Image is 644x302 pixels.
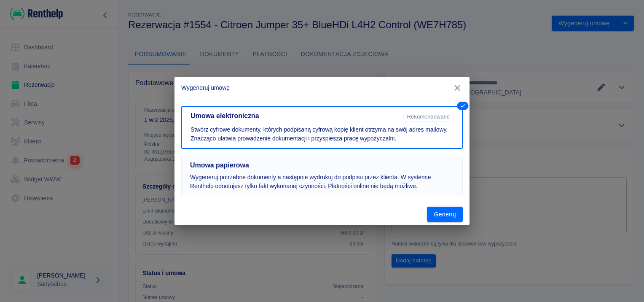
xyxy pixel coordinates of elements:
h5: Umowa elektroniczna [191,112,400,120]
p: Wygeneruj potrzebne dokumenty a następnie wydrukuj do podpisu przez klienta. W systemie Renthelp ... [190,173,454,191]
span: Rekomendowane [404,113,453,120]
button: Umowa elektronicznaRekomendowaneStwórz cyfrowe dokumenty, których podpisaną cyfrową kopię klient ... [181,106,463,149]
h5: Umowa papierowa [190,161,454,170]
h2: Wygeneruj umowę [174,77,470,99]
button: Generuj [427,207,463,222]
p: Stwórz cyfrowe dokumenty, których podpisaną cyfrową kopię klient otrzyma na swój adres mailowy. Z... [191,125,453,143]
button: Umowa papierowaWygeneruj potrzebne dokumenty a następnie wydrukuj do podpisu przez klienta. W sys... [181,156,463,196]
